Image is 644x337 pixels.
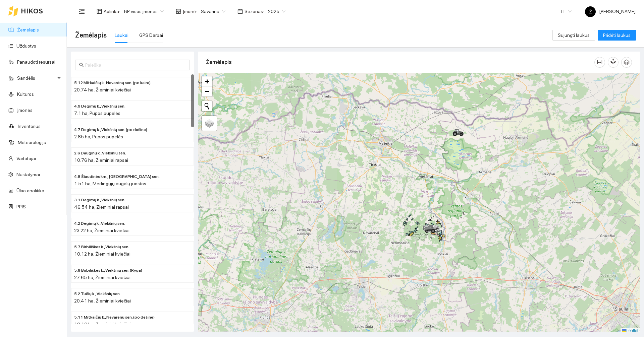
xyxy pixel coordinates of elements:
span: [PERSON_NAME] [585,9,636,14]
span: 5.2 Tučių k., Viekšnių sen. [74,291,121,297]
span: Įmonė : [183,8,197,15]
a: Nustatymai [16,172,40,177]
span: Sezonas : [245,8,264,15]
span: 46.54 ha, Žieminiai rapsai [74,204,129,210]
div: Laukai [115,31,128,39]
span: 20.74 ha, Žieminiai kviečiai [74,87,131,92]
span: Pridėti laukus [603,31,631,39]
span: Savarina [201,6,225,16]
span: 7.1 ha, Pupos pupelės [74,111,120,116]
a: Pridėti laukus [598,32,636,38]
input: Paieška [85,61,186,69]
a: Sujungti laukus [552,32,595,38]
a: Vartotojai [16,156,36,161]
button: Pridėti laukus [598,30,636,41]
span: 2.85 ha, Pupos pupelės [74,134,123,139]
div: GPS Darbai [139,31,163,39]
span: Ž [589,6,592,17]
span: 18.16 ha, Žieminiai kviečiai [74,322,131,327]
span: BP visos įmonės [124,6,164,16]
span: 1.51 ha, Medingųjų augalų juostos [74,181,146,186]
button: menu-fold [75,5,89,18]
span: LT [561,6,572,16]
span: 27.65 ha, Žieminiai kviečiai [74,275,130,280]
span: Aplinka : [104,8,120,15]
a: Žemėlapis [17,27,39,32]
span: column-width [595,60,605,65]
span: 10.76 ha, Žieminiai rapsai [74,157,128,163]
span: − [205,87,209,95]
span: 2.6 Dauginų k., Viekšnių sen. [74,150,126,156]
span: 4.8 Šiaudinės km., Papilės sen. [74,174,160,180]
span: 2025 [268,6,285,16]
a: Meteorologija [18,140,46,145]
span: 4.7 Degimų k., Viekšnių sen. (po dešine) [74,127,147,133]
span: search [79,63,84,67]
a: Layers [202,116,217,131]
span: 4.9 Degimų k., Viekšnių sen. [74,103,125,110]
a: PPIS [16,204,26,209]
a: Inventorius [18,124,41,129]
a: Užduotys [16,43,36,49]
span: Sujungti laukus [558,31,590,39]
a: Įmonės [17,108,33,113]
span: 5.12 Mitkaičių k., Nevarėnų sen. (po kaire) [74,80,151,86]
button: column-width [594,57,605,68]
a: Zoom in [202,76,212,86]
span: Sandėlis [17,71,55,85]
div: Žemėlapis [206,53,594,72]
span: 5.9 Birbiliškės k., Viekšnių sen. (Ryga) [74,267,142,274]
span: menu-fold [79,8,85,14]
span: layout [97,9,102,14]
a: Panaudoti resursai [17,59,55,65]
span: 4.2 Degimų k., Viekšnių sen. [74,220,125,227]
span: 5.11 Mitkaičių k., Nevarėnų sen. (po dešine) [74,314,155,321]
span: + [205,77,209,85]
a: Leaflet [622,328,638,333]
span: 10.12 ha, Žieminiai kviečiai [74,251,130,257]
span: 3.1 Degimų k., Viekšnių sen. [74,197,125,203]
a: Kultūros [17,91,34,97]
span: 23.22 ha, Žieminiai kviečiai [74,228,129,233]
span: calendar [237,9,243,14]
a: Ūkio analitika [16,188,44,193]
button: Sujungti laukus [552,30,595,41]
button: Initiate a new search [202,101,212,111]
span: 5.7 Birbiliškės k., Viekšnių sen. [74,244,129,250]
span: Žemėlapis [75,30,107,41]
a: Zoom out [202,86,212,96]
span: 20.41 ha, Žieminiai kviečiai [74,298,131,304]
span: shop [176,9,181,14]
